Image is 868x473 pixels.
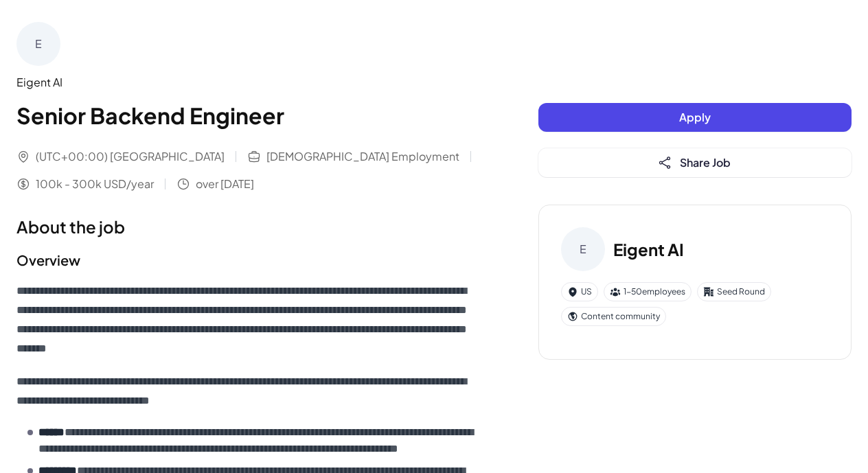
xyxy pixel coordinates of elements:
button: Share Job [538,148,852,177]
h3: Eigent AI [613,237,684,262]
span: [DEMOGRAPHIC_DATA] Employment [266,148,459,165]
div: E [561,227,605,271]
div: 1-50 employees [604,282,692,301]
span: Apply [679,110,711,124]
span: 100k - 300k USD/year [36,176,154,192]
button: Apply [538,103,852,132]
h2: Overview [16,250,483,270]
span: (UTC+00:00) [GEOGRAPHIC_DATA] [36,148,225,165]
div: E [16,22,60,66]
span: over [DATE] [196,176,254,192]
div: Seed Round [697,282,771,301]
div: Content community [561,307,666,326]
div: US [561,282,598,301]
h1: About the job [16,214,483,239]
div: Eigent AI [16,74,483,91]
h1: Senior Backend Engineer [16,99,483,132]
span: Share Job [680,155,731,170]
